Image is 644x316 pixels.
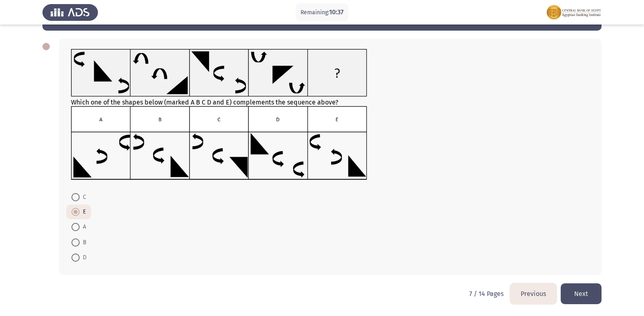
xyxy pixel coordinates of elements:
[510,283,557,304] button: load previous page
[71,49,589,182] div: Which one of the shapes below (marked A B C D and E) complements the sequence above?
[561,283,602,304] button: load next page
[80,253,87,263] span: D
[469,290,504,298] p: 7 / 14 Pages
[80,222,86,232] span: A
[80,207,86,217] span: E
[546,1,602,24] img: Assessment logo of FOCUS Assessment 3 Modules EN
[71,49,367,97] img: UkFYMDA3NUEucG5nMTYyMjAzMjMyNjEwNA==.png
[71,106,367,180] img: UkFYMDA3NUIucG5nMTYyMjAzMjM1ODExOQ==.png
[329,8,343,16] span: 10:37
[301,7,343,18] p: Remaining:
[80,192,86,202] span: C
[42,1,98,24] img: Assess Talent Management logo
[80,238,86,247] span: B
